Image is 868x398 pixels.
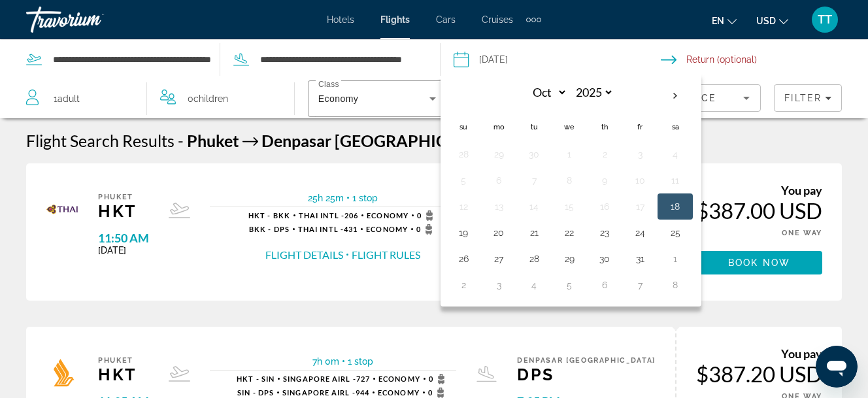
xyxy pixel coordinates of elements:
button: Day 1 [559,145,580,163]
mat-select: Sort by [632,90,750,106]
button: Day 10 [629,171,650,190]
button: Day 6 [594,276,615,294]
button: Change language [712,11,737,30]
button: Day 17 [629,197,650,216]
button: Day 2 [594,145,615,163]
button: Day 30 [594,250,615,268]
button: Day 26 [453,250,474,268]
iframe: Button to launch messaging window [816,346,858,388]
button: Day 11 [665,171,686,190]
button: Day 16 [594,197,615,216]
button: Flight Details [265,248,343,262]
span: Phuket [98,193,149,201]
button: Day 29 [488,145,509,163]
span: 1 [54,90,80,108]
span: 0 [429,374,449,384]
button: Day 24 [629,224,650,242]
button: Day 27 [488,250,509,268]
button: Day 14 [524,197,544,216]
span: TT [818,13,832,26]
button: Day 1 [665,250,686,268]
span: 0 [428,388,448,398]
a: Cars [436,14,456,25]
button: Day 4 [524,276,544,294]
span: ONE WAY [782,229,822,237]
span: SIN - DPS [237,388,274,397]
button: Filters [774,84,842,112]
button: User Menu [808,6,842,33]
button: Day 5 [559,276,580,294]
select: Select year [571,81,614,104]
span: Adult [58,93,80,104]
table: Left calendar grid [446,81,693,298]
span: 431 [298,225,358,233]
span: Phuket [187,131,239,150]
span: [DATE] [98,245,149,256]
a: Travorium [26,3,157,37]
button: Day 5 [453,171,474,190]
span: Thai Intl - [298,225,344,233]
a: Flights [380,14,410,25]
div: You pay [696,346,822,361]
span: Children [193,93,228,104]
button: Day 21 [524,224,544,242]
select: Select month [525,81,567,104]
button: Flight Rules [352,248,420,262]
span: HKT - SIN [237,374,275,383]
button: Day 9 [594,171,615,190]
button: Day 8 [665,276,686,294]
span: 0 [416,224,437,235]
span: Singapore Airl - [282,388,356,397]
button: Day 6 [488,171,509,190]
button: Day 2 [453,276,474,294]
span: 944 [282,388,369,397]
a: Cruises [482,14,513,25]
button: Day 12 [453,197,474,216]
button: Day 28 [453,145,474,163]
a: Hotels [327,14,354,25]
button: Day 23 [594,224,615,242]
div: $387.00 USD [696,197,822,224]
a: Book now [696,251,822,274]
span: en [712,16,724,26]
span: 0 [417,210,437,221]
button: Extra navigation items [526,9,541,30]
span: Economy [318,93,358,104]
span: 1 stop [352,193,378,203]
button: Select return date [661,40,868,79]
span: HKT - BKK [248,211,290,220]
mat-label: Class [318,80,339,89]
span: Economy [366,225,408,233]
span: 25h 25m [308,193,344,203]
span: DPS [517,365,656,384]
button: Day 19 [453,224,474,242]
span: Denpasar [GEOGRAPHIC_DATA] [517,356,656,365]
span: Denpasar [GEOGRAPHIC_DATA] [261,131,501,150]
span: Filter [784,93,822,103]
span: Thai Intl - [299,211,344,220]
button: Select depart date [454,40,661,79]
button: Day 15 [559,197,580,216]
button: Day 30 [524,145,544,163]
div: You pay [696,183,822,197]
span: Economy [378,388,420,397]
span: BKK - DPS [249,225,290,233]
button: Travelers: 1 adult, 0 children [13,79,294,118]
button: Day 13 [488,197,509,216]
button: Day 3 [629,145,650,163]
span: Singapore Airl - [283,374,356,383]
h1: Flight Search Results [26,131,175,150]
button: Day 31 [629,250,650,268]
img: Airline logo [46,193,78,225]
button: Day 4 [665,145,686,163]
button: Day 25 [665,224,686,242]
span: 206 [299,211,358,220]
button: Day 22 [559,224,580,242]
span: 0 [188,90,228,108]
button: Change currency [756,11,788,30]
span: 11:50 AM [98,231,149,245]
button: Day 7 [524,171,544,190]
